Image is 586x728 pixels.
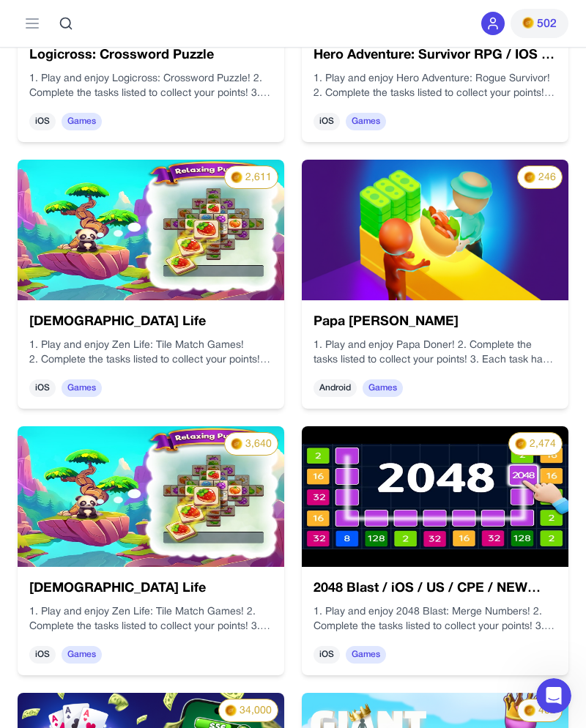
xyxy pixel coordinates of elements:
[29,605,272,634] p: 1. Play and enjoy Zen Life: Tile Match Games! 2. Complete the tasks listed to collect your points...
[537,15,557,33] span: 502
[314,605,557,634] p: 1. Play and enjoy 2048 Blast: Merge Numbers! 2. Complete the tasks listed to collect your points!...
[29,353,272,368] p: 2. Complete the tasks listed to collect your points!
[29,646,56,664] span: iOS
[538,171,556,185] span: 246
[524,171,535,183] img: PMs
[314,312,557,333] h3: Papa [PERSON_NAME]
[302,160,568,300] img: 529edf13-89fe-4dfc-b568-3bb8a22765a7.png
[314,379,357,397] span: Android
[524,705,535,716] img: PMs
[29,45,272,66] h3: Logicross: Crossword Puzzle
[29,72,272,101] p: 1. Play and enjoy Logicross: Crossword Puzzle! 2. Complete the tasks listed to collect your point...
[245,171,272,185] span: 2,611
[225,705,237,716] img: PMs
[231,438,242,450] img: PMs
[346,646,386,664] span: Games
[314,646,340,664] span: iOS
[302,426,568,567] img: 54d094f3-3bb1-46f3-8ed8-217dfbe11275.jpg
[240,704,272,718] span: 34,000
[314,45,557,66] h3: Hero Adventure: Survivor RPG / IOS / T1 / CPE
[314,338,557,368] p: 1. Play and enjoy Papa Doner! 2. Complete the tasks listed to collect your points! 3. Each task h...
[18,160,284,300] img: 8ccccddd-a347-4b2d-8c2a-9bedc680df81.jpg
[18,426,284,567] img: fc4122cf-7e68-467c-ab30-500009d3abc4.jpg
[62,379,102,397] span: Games
[231,171,242,183] img: PMs
[29,312,272,333] h3: [DEMOGRAPHIC_DATA] Life
[536,678,571,713] iframe: Intercom live chat
[29,338,272,353] p: 1. Play and enjoy Zen Life: Tile Match Games!
[530,437,556,452] span: 2,474
[245,437,272,452] span: 3,640
[314,72,557,101] p: 1. Play and enjoy Hero Adventure: Rogue Survivor! 2. Complete the tasks listed to collect your po...
[62,646,102,664] span: Games
[29,579,272,599] h3: [DEMOGRAPHIC_DATA] Life
[522,17,534,29] img: PMs
[314,579,557,599] h3: 2048 Blast / iOS / US / CPE / NEW FUNNEL
[29,379,56,397] span: iOS
[346,113,386,130] span: Games
[511,9,568,38] button: PMs502
[62,113,102,130] span: Games
[29,113,56,130] span: iOS
[363,379,403,397] span: Games
[515,438,527,450] img: PMs
[314,113,340,130] span: iOS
